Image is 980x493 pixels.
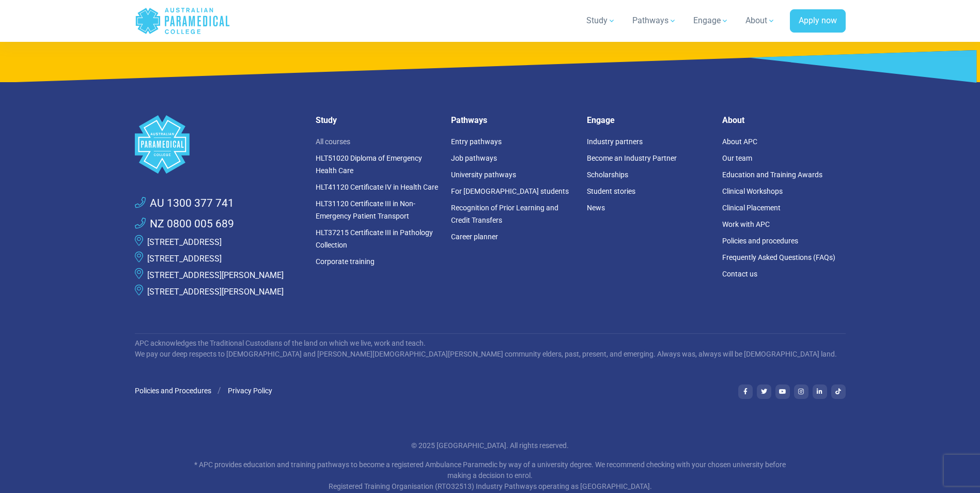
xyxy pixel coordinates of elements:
a: [STREET_ADDRESS] [147,254,222,264]
a: For [DEMOGRAPHIC_DATA] students [451,187,569,195]
a: [STREET_ADDRESS][PERSON_NAME] [147,287,284,297]
a: NZ 0800 005 689 [135,216,234,233]
a: Australian Paramedical College [135,4,230,38]
a: [STREET_ADDRESS][PERSON_NAME] [147,270,284,280]
a: Student stories [587,187,635,195]
a: HLT41120 Certificate IV in Health Care [316,183,438,191]
a: Our team [722,154,752,162]
a: Space [135,115,303,174]
a: Career planner [451,233,498,241]
a: Frequently Asked Questions (FAQs) [722,253,835,261]
a: Job pathways [451,154,497,162]
a: [STREET_ADDRESS] [147,237,222,247]
a: Corporate training [316,257,375,266]
a: HLT37215 Certificate III in Pathology Collection [316,228,433,249]
a: Recognition of Prior Learning and Credit Transfers [451,204,558,224]
h5: About [722,115,846,125]
a: Policies and Procedures [135,387,211,395]
a: About APC [722,137,757,146]
a: Apply now [790,9,846,33]
p: * APC provides education and training pathways to become a registered Ambulance Paramedic by way ... [188,459,792,492]
a: Entry pathways [451,137,502,146]
a: Become an Industry Partner [587,154,677,162]
a: Industry partners [587,137,643,146]
a: Privacy Policy [228,387,272,395]
a: News [587,204,605,212]
a: Scholarships [587,171,628,179]
a: Contact us [722,270,757,278]
a: Study [580,6,622,35]
h5: Study [316,115,439,125]
p: © 2025 [GEOGRAPHIC_DATA]. All rights reserved. [188,440,792,451]
p: APC acknowledges the Traditional Custodians of the land on which we live, work and teach. We pay ... [135,338,846,360]
a: Education and Training Awards [722,171,822,179]
h5: Engage [587,115,710,125]
a: Work with APC [722,220,770,228]
h5: Pathways [451,115,574,125]
a: Clinical Placement [722,204,781,212]
a: Clinical Workshops [722,187,783,195]
a: Pathways [626,6,683,35]
a: University pathways [451,171,516,179]
a: About [739,6,782,35]
a: Engage [687,6,735,35]
a: HLT31120 Certificate III in Non-Emergency Patient Transport [316,199,415,220]
a: All courses [316,137,350,146]
a: Policies and procedures [722,237,798,245]
a: AU 1300 377 741 [135,195,234,212]
a: HLT51020 Diploma of Emergency Health Care [316,154,422,175]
